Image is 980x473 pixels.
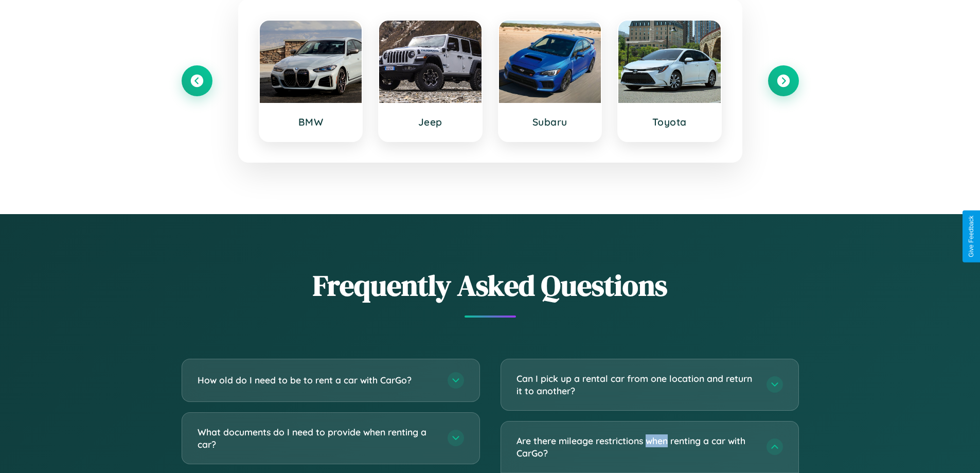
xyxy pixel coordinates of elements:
h3: BMW [270,116,352,128]
h3: Can I pick up a rental car from one location and return it to another? [516,372,756,397]
h3: Toyota [629,116,710,128]
h3: Jeep [389,116,471,128]
h2: Frequently Asked Questions [182,266,799,305]
h3: What documents do I need to provide when renting a car? [198,426,437,451]
div: Give Feedback [968,216,975,257]
h3: Subaru [509,116,591,128]
h3: Are there mileage restrictions when renting a car with CarGo? [516,434,756,460]
h3: How old do I need to be to rent a car with CarGo? [198,374,437,387]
